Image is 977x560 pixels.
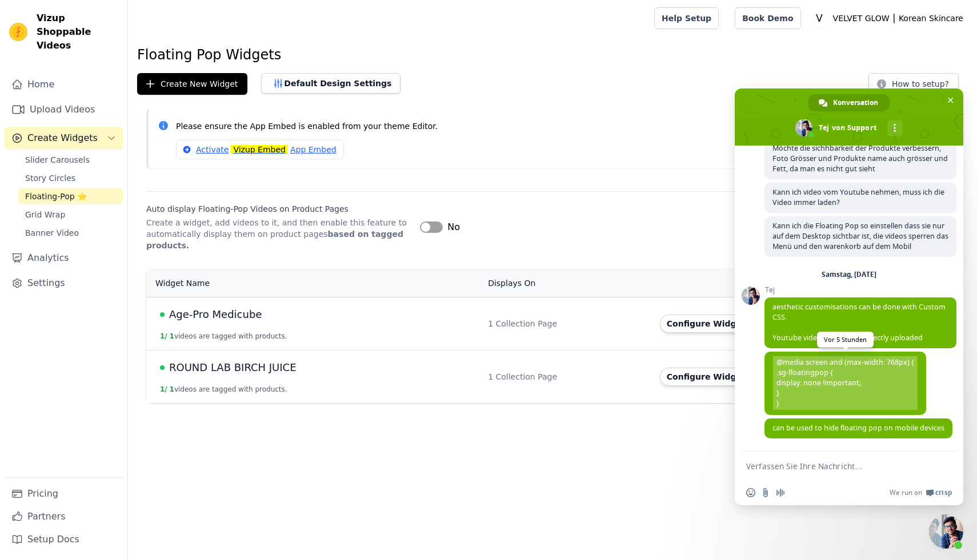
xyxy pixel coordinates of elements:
th: Displays On [481,269,653,297]
span: No [447,220,460,234]
span: aesthetic customisations can be done with Custom CSS. Youtube videos have to be directly uploaded [772,302,946,343]
label: Auto display Floating-Pop Videos on Product Pages [146,203,411,215]
span: Crisp [935,488,952,497]
button: 1/ 1videos are tagged with products. [160,385,287,394]
a: Grid Wrap [18,207,123,223]
div: 1 Collection Page [488,318,646,329]
a: ActivateVizup EmbedApp Embed [176,140,344,159]
th: Widget Name [146,269,481,297]
span: We run on [890,488,922,497]
a: Banner Video [18,225,123,241]
span: Konversation [833,94,878,111]
button: V VELVET GLOW ⎮ Korean Skincare [810,8,968,29]
span: Möchte die sichhbarkeit der Produkte verbessern, Foto Grösser und Produkte name auch grösser und ... [772,143,948,174]
span: Grid Wrap [25,209,65,220]
div: 1 Collection Page [488,371,646,382]
div: Konversation [808,94,890,111]
span: Live Published [160,312,165,317]
a: Analytics [5,247,123,269]
button: How to setup? [868,73,959,95]
a: Settings [5,272,123,295]
button: 1/ 1videos are tagged with products. [160,332,287,341]
span: Create Widgets [27,131,98,145]
a: Help Setup [654,7,719,29]
button: Configure Widget [660,315,752,333]
span: Floating-Pop ⭐ [25,191,87,202]
button: Default Design Settings [261,73,401,94]
h1: Floating Pop Widgets [137,46,968,64]
span: Einen Emoji einfügen [746,488,755,497]
span: Slider Carousels [25,154,90,166]
span: can be used to hide floating pop on mobile devices [772,423,944,433]
p: Please ensure the App Embed is enabled from your theme Editor. [176,120,950,133]
img: Vizup [9,23,27,41]
div: Mehr Kanäle [887,120,903,136]
a: We run onCrisp [890,488,952,497]
a: Home [5,73,123,96]
span: Chat schließen [944,94,956,106]
mark: Vizup Embed [231,145,288,154]
span: 1 [170,332,174,340]
a: Setup Docs [5,528,123,551]
a: Story Circles [18,170,123,186]
p: Create a widget, add videos to it, and then enable this feature to automatically display them on ... [146,217,411,251]
button: Configure Widget [660,368,752,386]
span: 1 / [160,332,167,340]
span: 1 / [160,385,167,393]
a: Book Demo [735,7,800,29]
span: Live Published [160,365,165,370]
span: Vizup Shoppable Videos [37,11,118,53]
span: Kann ich video vom Youtube nehmen, muss ich die Video immer laden? [772,187,944,207]
textarea: Verfassen Sie Ihre Nachricht… [746,461,927,472]
a: Pricing [5,482,123,505]
a: Slider Carousels [18,152,123,168]
span: Tej [764,286,956,294]
a: Floating-Pop ⭐ [18,188,123,204]
span: Audionachricht aufzeichnen [776,488,785,497]
button: No [420,220,460,234]
span: Age-Pro Medicube [169,307,262,323]
button: Create New Widget [137,73,247,95]
a: Upload Videos [5,98,123,121]
div: Chat schließen [929,514,963,549]
span: Story Circles [25,172,75,184]
span: ROUND LAB BIRCH JUICE [169,360,297,376]
span: @media screen and (max-width: 768px) { .sg-floatingpop { display: none !important; } } [773,356,918,410]
span: Kann ich die Floating Pop so einstellen dass sie nur auf dem Desktop sichtbar ist, die videos spe... [772,221,948,251]
strong: based on tagged products. [146,229,403,250]
text: V [816,13,823,24]
span: Datei senden [761,488,770,497]
div: Samstag, [DATE] [822,271,876,278]
span: Banner Video [25,227,79,239]
span: 1 [170,385,174,393]
a: Partners [5,505,123,528]
a: How to setup? [868,81,959,92]
button: Create Widgets [5,127,123,150]
p: VELVET GLOW ⎮ Korean Skincare [828,8,968,29]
